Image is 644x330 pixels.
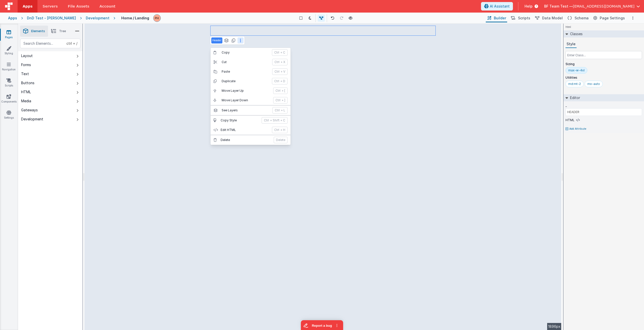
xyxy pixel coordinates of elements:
[221,138,271,142] p: Delete
[121,16,149,20] h4: Home / Landing
[275,108,280,112] p: ctrl
[568,68,585,72] div: max-w-4xl
[21,99,31,104] div: Media
[20,39,80,48] input: Search Elements...
[18,87,83,97] button: HTML
[222,108,269,112] p: See Layers
[221,118,259,122] p: Copy Style
[68,4,90,9] span: File Assets
[211,48,291,57] button: Copy ctrl + C
[211,116,291,125] button: Copy Style ctrl + Shift + C
[592,14,626,22] button: Page Settings
[587,82,600,86] div: mx-auto
[525,4,533,9] span: Help
[280,51,285,55] p: + C
[274,137,288,143] p: Delete
[280,79,285,83] p: + D
[66,39,77,48] span: + /
[566,104,567,108] label: _
[18,97,83,106] button: Media
[568,82,581,86] div: md:mt-2
[211,76,291,86] button: Duplicate ctrl + D
[566,40,577,48] button: Style
[211,96,291,105] button: Move Layer Down ctrl + ]
[566,118,575,122] label: HTML
[274,60,279,64] p: ctrl
[8,16,17,21] div: Apps
[27,16,76,21] div: DnD Test - [PERSON_NAME]
[270,118,285,122] p: + Shift + C
[85,24,561,330] div: -->
[274,79,279,83] p: ctrl
[575,16,589,21] span: Schema
[544,4,573,9] span: BF Team Test —
[222,89,270,93] p: Move Layer Up
[18,69,83,78] button: Text
[280,128,285,132] p: + H
[31,29,45,33] span: Elements
[18,78,83,87] button: Buttons
[544,4,640,9] button: BF Team Test — [EMAIL_ADDRESS][DOMAIN_NAME]
[518,16,530,21] span: Scripts
[490,4,510,9] span: AI Assistant
[264,118,269,122] p: ctrl
[211,86,291,96] button: Move Layer Up ctrl + [
[21,62,31,67] div: Forms
[21,89,31,95] div: HTML
[21,108,38,113] div: Gateways
[222,70,269,74] p: Paste
[568,30,583,37] h2: Classes
[222,60,269,64] p: Cut
[563,24,573,30] h4: html
[18,60,83,69] button: Forms
[281,98,285,102] p: + ]
[566,76,642,80] p: Utilities
[211,67,291,76] button: Paste ctrl + V
[212,38,221,42] p: Header
[153,15,160,22] img: 0d84bb1c9d9d2d05ed0efcca67984133
[211,57,291,67] button: Cut ctrl + X
[23,4,32,9] span: Apps
[486,14,507,22] button: Builder
[566,62,642,66] p: Sizing
[221,128,269,132] p: Edit HTML
[21,80,34,85] div: Buttons
[630,15,636,21] button: Options
[569,127,586,131] p: Add Attribute
[275,98,280,102] p: ctrl
[274,128,279,132] p: ctrl
[573,4,634,9] span: [EMAIL_ADDRESS][DOMAIN_NAME]
[43,4,58,9] span: Servers
[566,127,642,131] button: Add Attribute
[281,108,285,112] p: + L
[18,106,83,115] button: Gateways
[280,60,285,64] p: + X
[59,29,66,33] span: Tree
[222,51,269,55] p: Copy
[494,16,506,21] span: Builder
[481,2,513,11] button: AI Assistant
[600,16,625,21] span: Page Settings
[66,41,72,46] div: ctrl
[211,135,291,145] button: Delete Delete
[21,71,29,76] div: Text
[274,70,279,74] p: ctrl
[18,51,83,60] button: Layout
[211,106,291,115] button: See Layers ctrl + L
[211,125,291,135] button: Edit HTML ctrl + H
[222,79,269,83] p: Duplicate
[275,89,280,93] p: ctrl
[547,323,561,330] div: 1896px
[281,89,285,93] p: + [
[568,94,580,101] h2: Editor
[222,98,270,102] p: Move Layer Down
[566,14,590,22] button: Schema
[509,14,531,22] button: Scripts
[533,14,564,22] button: Data Model
[21,53,33,58] div: Layout
[274,51,279,55] p: ctrl
[86,16,109,21] div: Development
[542,16,563,21] span: Data Model
[21,117,43,122] div: Development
